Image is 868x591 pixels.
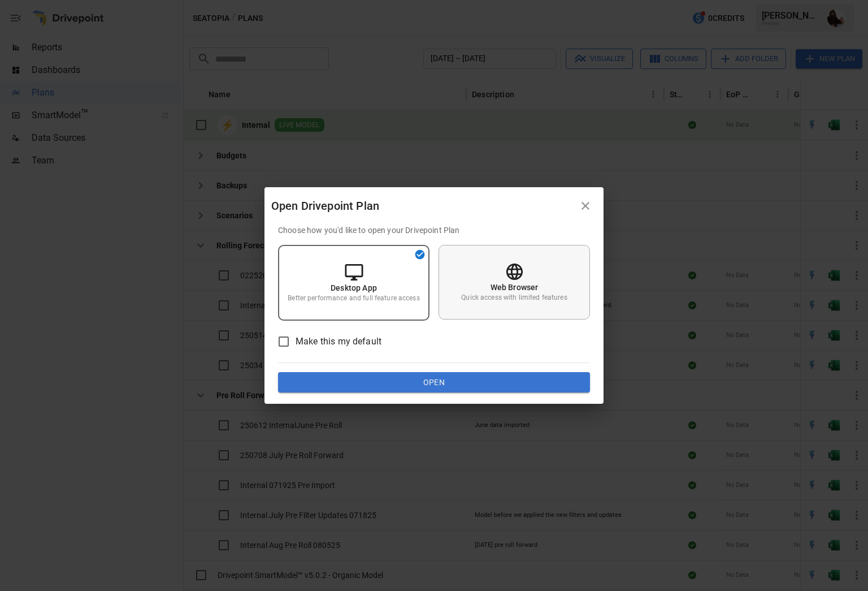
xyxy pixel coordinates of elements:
[491,282,539,293] p: Web Browser
[461,293,567,303] p: Quick access with limited features
[278,225,590,236] p: Choose how you'd like to open your Drivepoint Plan
[331,282,377,294] p: Desktop App
[271,197,574,215] div: Open Drivepoint Plan
[278,372,590,392] button: Open
[296,335,381,348] span: Make this my default
[288,294,419,303] p: Better performance and full feature access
